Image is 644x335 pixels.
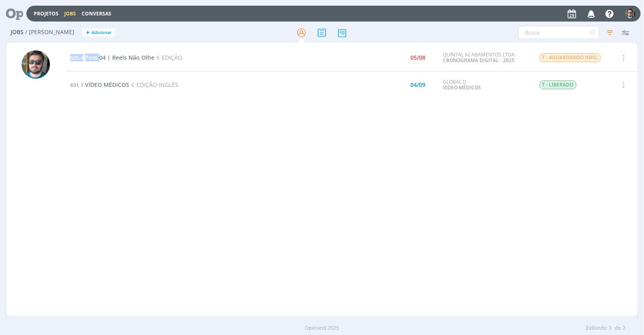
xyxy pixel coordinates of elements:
span: T - AGUARDANDO INFO. [540,53,601,62]
a: 631.1VÍDEO MÉDICOS [70,81,129,89]
span: Jobs [11,29,24,36]
span: VÍDEO MÉDICOS [85,81,129,89]
a: 625.4Post 04 | Reels Não Olhe [70,54,154,61]
a: VIDEO MÉDICOS [443,84,481,91]
span: 2 [623,324,626,332]
button: +Adicionar [82,28,115,37]
span: T - LIBERADO [540,80,577,89]
span: de [615,324,621,332]
span: EDIÇÃO [154,54,182,61]
div: QUINTAL ACABAMENTOS LTDA. [443,52,527,64]
span: + [86,28,90,37]
span: Post 04 | Reels Não Olhe [85,54,154,61]
button: R [625,6,636,21]
img: R [625,9,635,19]
span: Adicionar [91,30,112,35]
span: / [PERSON_NAME] [25,29,74,36]
a: Conversas [82,10,111,17]
button: Conversas [79,11,114,17]
span: Exibindo [586,324,607,332]
button: Projetos [31,11,61,17]
a: Projetos [34,10,59,17]
span: 3 [609,324,612,332]
span: 625.4 [70,54,83,61]
span: EDIÇÃO INGLÊS [129,81,178,89]
div: 04/09 [410,82,425,88]
img: R [22,50,50,79]
span: 631.1 [70,81,83,89]
button: Jobs [62,11,78,17]
a: Jobs [64,10,76,17]
div: GLOBAL D [443,79,527,91]
a: CRONOGRAMA DIGITAL - 2025 [443,57,515,64]
div: 05/08 [410,55,425,61]
input: Busca [518,26,599,39]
